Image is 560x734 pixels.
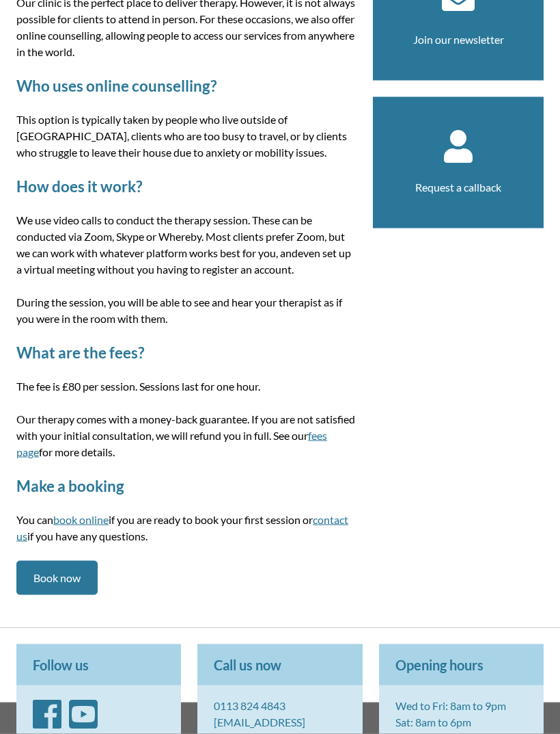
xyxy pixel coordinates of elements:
[16,513,348,542] a: contact us
[16,378,356,395] p: The fee is £80 per session. Sessions last for one hour.
[69,698,98,731] i: YouTube
[197,644,362,685] p: Call us now
[16,112,356,161] p: This option is typically taken by people who live outside of [GEOGRAPHIC_DATA], clients who are t...
[16,294,356,327] p: During the session, you will be able to see and hear your therapist as if you were in the room wi...
[415,181,501,194] a: Request a callback
[16,644,181,685] p: Follow us
[16,212,356,278] p: We use video calls to conduct the therapy session. These can be conducted via Zoom, Skype or Wher...
[16,429,327,458] a: fees page
[16,411,356,460] p: Our therapy comes with a money-back guarantee. If you are not satisfied with your initial consult...
[33,698,61,731] i: Facebook
[16,561,98,595] a: Book now
[33,716,61,729] a: Facebook
[69,716,98,729] a: YouTube
[16,477,356,495] h2: Make a booking
[379,644,544,685] p: Opening hours
[53,513,109,526] a: book online
[214,699,285,712] a: 0113 824 4843
[16,177,356,196] h2: How does it work?
[16,512,356,545] p: You can if you are ready to book your first session or if you have any questions.
[16,343,356,362] h2: What are the fees?
[16,77,356,95] h2: Who uses online counselling?
[413,33,504,46] a: Join our newsletter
